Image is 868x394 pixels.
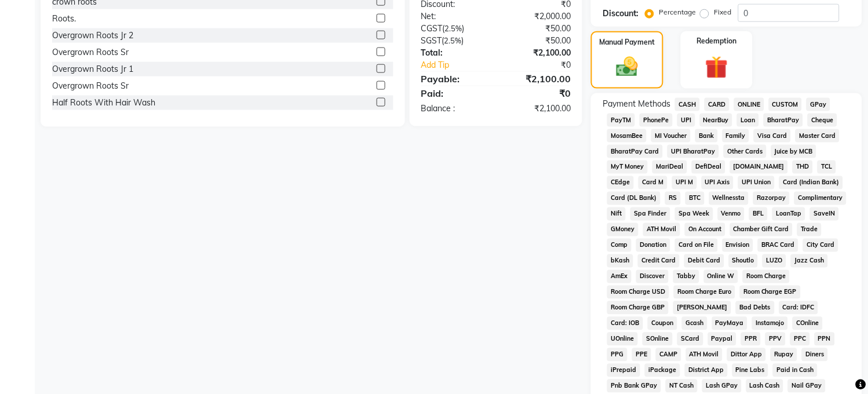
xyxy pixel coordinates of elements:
span: 2.5% [445,24,462,33]
span: THD [793,160,813,174]
span: [DOMAIN_NAME] [730,160,789,174]
div: ₹2,100.00 [496,103,579,115]
span: NT Cash [666,380,698,393]
span: Family [723,129,750,143]
span: Envision [723,239,754,252]
span: CUSTOM [769,98,803,111]
span: Spa Week [675,207,713,221]
span: Bad Debts [736,301,775,315]
span: Diners [802,348,828,362]
span: Chamber Gift Card [730,223,793,236]
span: Debit Card [684,254,724,268]
div: Overgrown Roots Jr 1 [52,63,133,75]
span: Visa Card [754,129,791,143]
span: LoanTap [772,207,805,221]
span: BFL [749,207,768,221]
span: CASH [675,98,700,111]
span: PPV [765,333,786,346]
span: On Account [685,223,725,236]
span: iPrepaid [607,364,640,377]
span: Lash GPay [702,380,742,393]
span: GPay [807,98,830,111]
span: Tabby [673,270,699,283]
div: Discount: [603,8,639,20]
span: BharatPay [764,114,803,127]
span: PPN [815,333,835,346]
div: ₹0 [496,86,579,100]
label: Fixed [714,7,731,17]
span: MI Voucher [651,129,691,143]
span: Paid in Cash [773,364,818,377]
img: _gift.svg [698,53,735,81]
span: PPC [790,333,810,346]
span: PPG [607,348,628,362]
div: Overgrown Roots Sr [52,80,129,92]
span: Complimentary [794,192,847,205]
span: 2.5% [444,36,462,45]
span: BRAC Card [758,239,798,252]
span: Gcash [682,317,707,330]
span: Jazz Cash [791,254,828,268]
span: COnline [793,317,823,330]
span: Discover [636,270,669,283]
span: NearBuy [700,114,733,127]
span: UPI M [672,176,697,189]
div: ₹2,000.00 [496,10,579,23]
span: Pnb Bank GPay [607,380,661,393]
div: ₹2,100.00 [496,47,579,59]
span: PayTM [607,114,635,127]
span: Wellnessta [709,192,749,205]
span: PhonePe [640,114,673,127]
div: Overgrown Roots Sr [52,46,129,59]
span: Payment Methods [603,98,670,110]
span: Venmo [718,207,745,221]
span: MyT Money [607,160,648,174]
span: SOnline [643,333,673,346]
div: Total: [413,47,496,59]
span: District App [685,364,728,377]
span: Room Charge USD [607,286,669,299]
div: Half Roots With Hair Wash [52,97,155,109]
span: Card (Indian Bank) [779,176,843,189]
span: Card: IOB [607,317,643,330]
span: CAMP [656,348,681,362]
span: Loan [737,114,759,127]
span: UPI Union [738,176,775,189]
span: Other Cards [724,145,767,158]
span: Paypal [708,333,737,346]
span: ATH Movil [643,223,680,236]
span: PPR [741,333,761,346]
span: Instamojo [752,317,788,330]
span: SCard [677,333,703,346]
span: Card M [639,176,668,189]
span: BharatPay Card [607,145,663,158]
span: [PERSON_NAME] [673,301,731,315]
span: City Card [803,239,838,252]
span: ATH Movil [686,348,723,362]
span: Room Charge Euro [674,286,735,299]
span: Shoutlo [729,254,758,268]
div: ₹50.00 [496,35,579,47]
span: MosamBee [607,129,647,143]
label: Redemption [696,36,736,46]
span: SaveIN [810,207,839,221]
div: Payable: [413,72,496,86]
span: Juice by MCB [771,145,817,158]
div: Overgrown Roots Jr 2 [52,30,133,42]
div: ₹50.00 [496,23,579,35]
span: UOnline [607,333,638,346]
a: Add Tip [413,59,510,71]
span: AmEx [607,270,632,283]
span: BTC [685,192,705,205]
span: Card (DL Bank) [607,192,661,205]
span: Bank [695,129,718,143]
span: PayMaya [712,317,748,330]
span: Room Charge GBP [607,301,669,315]
label: Manual Payment [600,37,655,48]
span: Card on File [675,239,718,252]
span: UPI Axis [702,176,734,189]
span: LUZO [763,254,786,268]
span: CARD [705,98,730,111]
span: GMoney [607,223,639,236]
span: Nail GPay [788,380,826,393]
